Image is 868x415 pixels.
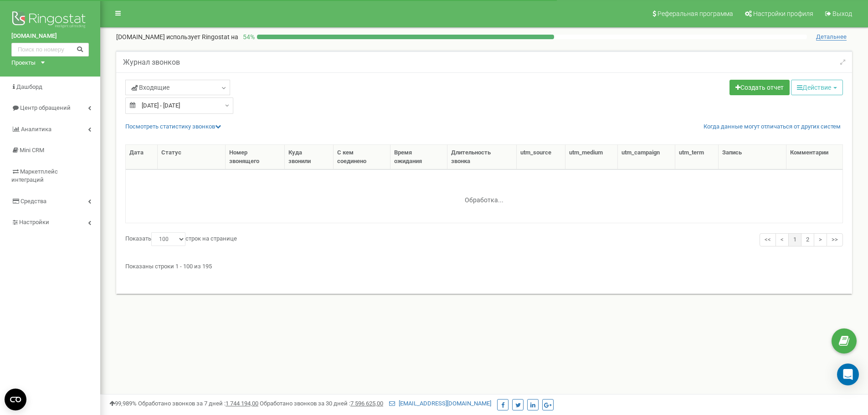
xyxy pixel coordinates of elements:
[5,389,26,410] button: Open CMP widget
[11,59,36,67] div: Проекты
[753,10,813,17] span: Настройки профиля
[657,10,733,17] span: Реферальная программа
[816,33,847,41] span: Детальнее
[11,168,58,184] span: Маркетплейс интеграций
[801,233,814,246] a: 2
[827,233,843,246] a: >>
[226,145,285,169] th: Номер звонящего
[11,9,89,32] img: Ringostat logo
[226,400,258,407] u: 1 744 194,00
[729,80,790,95] a: Создать отчет
[138,400,258,407] span: Обработано звонков за 7 дней :
[260,400,383,407] span: Обработано звонков за 30 дней :
[786,145,842,169] th: Комментарии
[238,32,257,41] p: 54 %
[125,123,221,130] a: Посмотреть cтатистику звонков
[791,80,843,95] button: Действие
[131,83,169,92] span: Входящие
[20,104,71,111] span: Центр обращений
[11,32,89,41] a: [DOMAIN_NAME]
[125,80,230,95] a: Входящие
[390,145,447,169] th: Время ожидания
[126,145,158,169] th: Дата
[427,189,541,203] div: Обработка...
[719,145,786,169] th: Запись
[704,123,841,131] a: Когда данные могут отличаться от других систем
[123,58,180,67] h5: Журнал звонков
[832,10,852,17] span: Выход
[389,400,491,407] a: [EMAIL_ADDRESS][DOMAIN_NAME]
[675,145,719,169] th: utm_term
[19,219,49,225] span: Настройки
[116,32,238,41] p: [DOMAIN_NAME]
[21,126,51,133] span: Аналитика
[16,83,42,90] span: Дашборд
[109,400,137,407] span: 99,989%
[447,145,517,169] th: Длительность звонка
[158,145,226,169] th: Статус
[517,145,565,169] th: utm_source
[776,233,789,246] a: <
[151,232,185,246] select: Показатьстрок на странице
[760,233,776,246] a: <<
[20,147,44,154] span: Mini CRM
[565,145,618,169] th: utm_medium
[21,198,46,205] span: Средства
[125,232,237,246] label: Показать строк на странице
[350,400,383,407] u: 7 596 625,00
[334,145,391,169] th: С кем соединено
[618,145,675,169] th: utm_campaign
[788,233,801,246] a: 1
[814,233,827,246] a: >
[837,364,859,385] div: Open Intercom Messenger
[166,33,238,41] span: использует Ringostat на
[125,259,843,271] div: Показаны строки 1 - 100 из 195
[11,43,89,56] input: Поиск по номеру
[285,145,334,169] th: Куда звонили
